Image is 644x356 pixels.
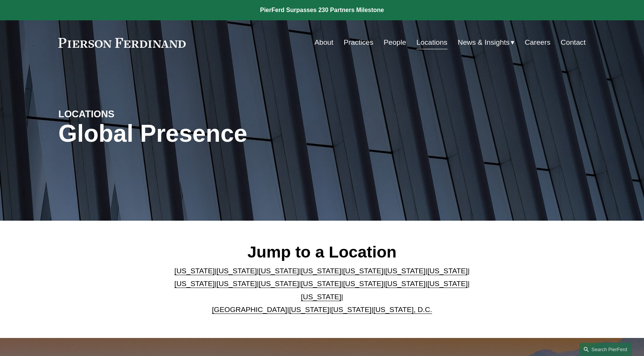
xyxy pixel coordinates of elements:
[168,265,476,317] p: | | | | | | | | | | | | | | | | | |
[174,280,215,288] a: [US_STATE]
[385,267,426,275] a: [US_STATE]
[343,267,383,275] a: [US_STATE]
[168,242,476,262] h2: Jump to a Location
[259,280,299,288] a: [US_STATE]
[458,35,514,50] a: folder dropdown
[301,280,341,288] a: [US_STATE]
[259,267,299,275] a: [US_STATE]
[579,343,632,356] a: Search this site
[217,280,257,288] a: [US_STATE]
[58,108,190,120] h4: LOCATIONS
[58,120,410,147] h1: Global Presence
[289,306,329,314] a: [US_STATE]
[343,280,383,288] a: [US_STATE]
[427,280,468,288] a: [US_STATE]
[417,35,447,50] a: Locations
[174,267,215,275] a: [US_STATE]
[314,35,333,50] a: About
[217,267,257,275] a: [US_STATE]
[561,35,586,50] a: Contact
[373,306,432,314] a: [US_STATE], D.C.
[427,267,468,275] a: [US_STATE]
[301,293,341,301] a: [US_STATE]
[384,35,406,50] a: People
[212,306,287,314] a: [GEOGRAPHIC_DATA]
[331,306,371,314] a: [US_STATE]
[301,267,341,275] a: [US_STATE]
[458,36,510,49] span: News & Insights
[385,280,426,288] a: [US_STATE]
[525,35,550,50] a: Careers
[343,35,373,50] a: Practices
